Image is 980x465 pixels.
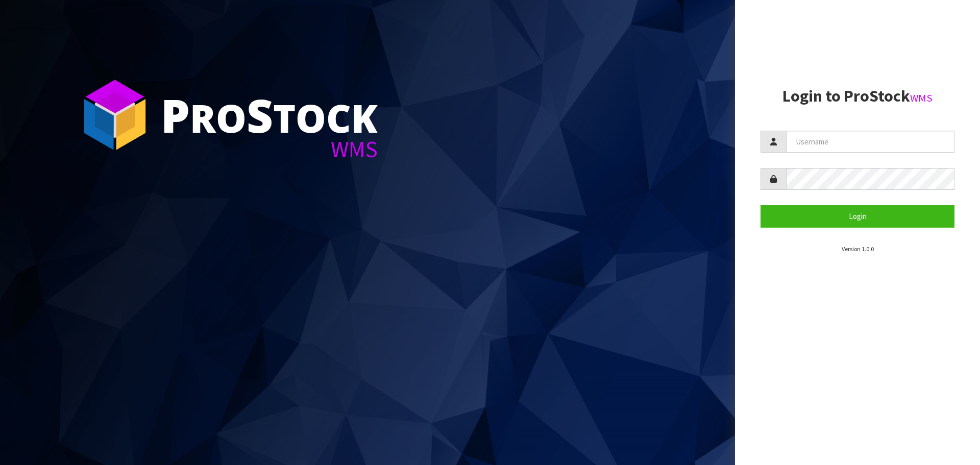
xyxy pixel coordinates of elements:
[161,138,378,161] div: WMS
[77,77,153,153] img: ProStock Cube
[161,92,378,138] div: ro tock
[247,84,273,146] span: S
[761,205,954,227] button: Login
[161,84,190,146] span: P
[842,245,874,253] small: Version 1.0.0
[786,131,954,153] input: Username
[910,91,933,105] small: WMS
[761,87,954,105] h2: Login to ProStock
